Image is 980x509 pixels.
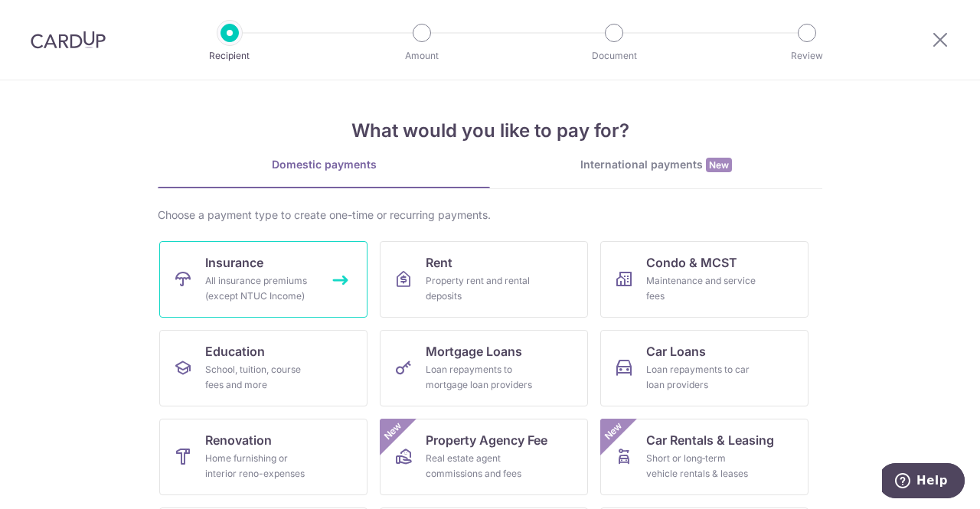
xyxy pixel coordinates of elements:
[173,48,286,64] p: Recipient
[490,157,822,173] div: International payments
[600,241,808,318] a: Condo & MCSTMaintenance and service fees
[205,342,265,361] span: Education
[646,253,737,272] span: Condo & MCST
[600,419,808,495] a: Car Rentals & LeasingShort or long‑term vehicle rentals & leasesNew
[158,207,822,223] div: Choose a payment type to create one-time or recurring payments.
[750,48,864,64] p: Review
[426,451,536,481] div: Real estate agent commissions and fees
[205,273,315,304] div: All insurance premiums (except NTUC Income)
[426,431,547,449] span: Property Agency Fee
[600,330,808,406] a: Car LoansLoan repayments to car loan providers
[34,11,66,24] span: Help
[426,253,452,272] span: Rent
[205,431,272,449] span: Renovation
[31,31,106,49] img: CardUp
[426,273,536,304] div: Property rent and rental deposits
[158,157,490,172] div: Domestic payments
[426,342,522,361] span: Mortgage Loans
[646,362,756,393] div: Loan repayments to car loan providers
[205,362,315,393] div: School, tuition, course fees and more
[380,241,588,318] a: RentProperty rent and rental deposits
[205,253,263,272] span: Insurance
[380,419,588,495] a: Property Agency FeeReal estate agent commissions and feesNew
[158,117,822,145] h4: What would you like to pay for?
[706,158,732,172] span: New
[365,48,479,64] p: Amount
[159,330,367,406] a: EducationSchool, tuition, course fees and more
[601,419,626,444] span: New
[159,241,367,318] a: InsuranceAll insurance premiums (except NTUC Income)
[646,451,756,481] div: Short or long‑term vehicle rentals & leases
[205,451,315,481] div: Home furnishing or interior reno-expenses
[380,330,588,406] a: Mortgage LoansLoan repayments to mortgage loan providers
[381,419,406,444] span: New
[646,273,756,304] div: Maintenance and service fees
[646,342,706,361] span: Car Loans
[426,362,536,393] div: Loan repayments to mortgage loan providers
[557,48,671,64] p: Document
[882,463,965,501] iframe: Opens a widget where you can find more information
[646,431,774,449] span: Car Rentals & Leasing
[159,419,367,495] a: RenovationHome furnishing or interior reno-expenses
